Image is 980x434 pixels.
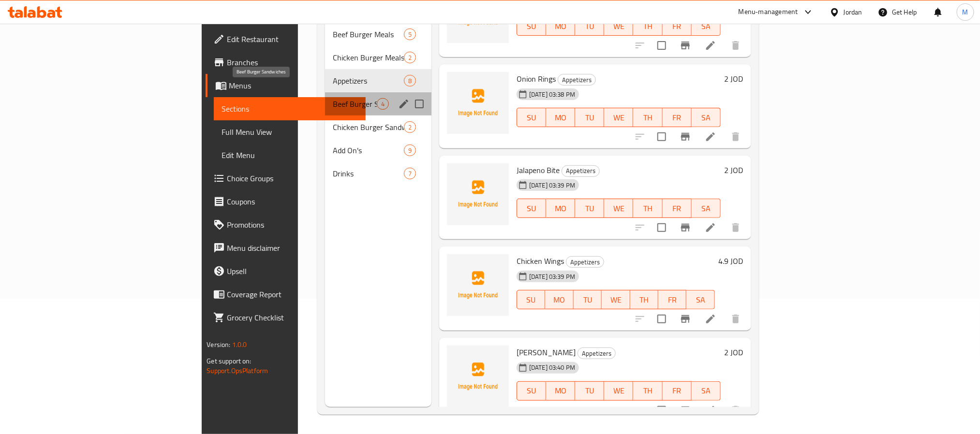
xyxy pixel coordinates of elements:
span: Beef Burger Meals [333,29,404,40]
a: Branches [206,51,365,74]
div: Appetizers [562,165,600,177]
span: Menu disclaimer [227,242,357,254]
div: items [377,98,389,110]
span: SU [521,111,542,125]
button: TU [575,108,604,127]
button: delete [724,34,747,57]
div: Jordan [844,7,862,17]
div: items [404,121,416,133]
a: Coupons [206,190,365,213]
img: Hash Brown [447,346,509,407]
button: TH [630,290,658,309]
span: [DATE] 03:39 PM [525,272,579,281]
span: SA [696,19,717,33]
span: TH [637,384,658,398]
button: WE [604,199,633,218]
button: WE [604,108,633,127]
div: Add On's [333,145,404,156]
span: SA [690,293,711,307]
button: SU [517,290,545,309]
button: edit [397,97,411,111]
button: Branch-specific-item [674,34,697,57]
span: 9 [404,146,416,155]
button: Branch-specific-item [674,399,697,422]
a: Coverage Report [206,283,365,306]
button: MO [546,199,575,218]
div: Appetizers [558,74,596,86]
button: Branch-specific-item [674,125,697,148]
span: TU [579,384,600,398]
span: SU [521,293,541,307]
span: FR [667,111,688,125]
button: SA [686,290,714,309]
a: Edit menu item [705,40,716,51]
button: Branch-specific-item [674,307,697,331]
span: Sections [222,103,357,115]
span: Select to update [652,35,672,56]
img: Chicken Wings [447,254,509,316]
button: SU [517,381,546,401]
a: Upsell [206,260,365,283]
div: Appetizers [333,75,404,87]
a: Menus [206,74,365,97]
button: Branch-specific-item [674,216,697,239]
button: TU [574,290,602,309]
span: Beef Burger Sandwiches [333,98,377,110]
span: Select to update [652,217,672,238]
button: MO [546,16,575,36]
span: TU [578,293,598,307]
span: MO [550,111,571,125]
span: 8 [404,76,416,86]
span: TH [634,293,654,307]
span: FR [667,19,688,33]
span: [DATE] 03:40 PM [525,363,579,372]
span: MO [549,293,569,307]
a: Edit menu item [705,131,716,143]
span: TH [637,202,658,216]
button: TH [633,108,662,127]
button: WE [602,290,630,309]
span: Chicken Burger Meals [333,52,404,63]
span: [DATE] 03:38 PM [525,90,579,99]
button: SA [692,199,721,218]
a: Full Menu View [214,120,365,144]
span: Menus [229,80,357,91]
span: TH [637,19,658,33]
button: delete [724,307,747,331]
span: FR [667,384,688,398]
span: Drinks [333,168,404,179]
a: Menu disclaimer [206,236,365,260]
span: Appetizers [562,165,599,176]
button: FR [663,381,692,401]
span: 2 [404,53,416,62]
span: SA [696,111,717,125]
a: Edit menu item [705,405,716,416]
span: SU [521,384,542,398]
div: items [404,145,416,156]
span: Choice Groups [227,173,357,184]
div: Chicken Burger Sandwiches2 [325,116,431,139]
span: MO [550,202,571,216]
span: Chicken Wings [517,254,564,268]
div: Appetizers [578,347,616,359]
div: Drinks7 [325,162,431,185]
a: Sections [214,97,365,120]
div: Beef Burger Meals5 [325,23,431,46]
span: Select to update [652,309,672,329]
span: Promotions [227,219,357,231]
div: Appetizers8 [325,69,431,92]
span: Select to update [652,400,672,420]
span: Coupons [227,196,357,207]
button: MO [545,290,573,309]
button: MO [546,381,575,401]
span: Edit Restaurant [227,33,357,45]
button: TH [633,381,662,401]
span: 7 [404,169,416,178]
span: Appetizers [578,348,615,359]
button: TU [575,16,604,36]
div: Beef Burger Sandwiches4edit [325,92,431,116]
button: FR [663,16,692,36]
span: Upsell [227,265,357,277]
span: Onion Rings [517,72,556,86]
